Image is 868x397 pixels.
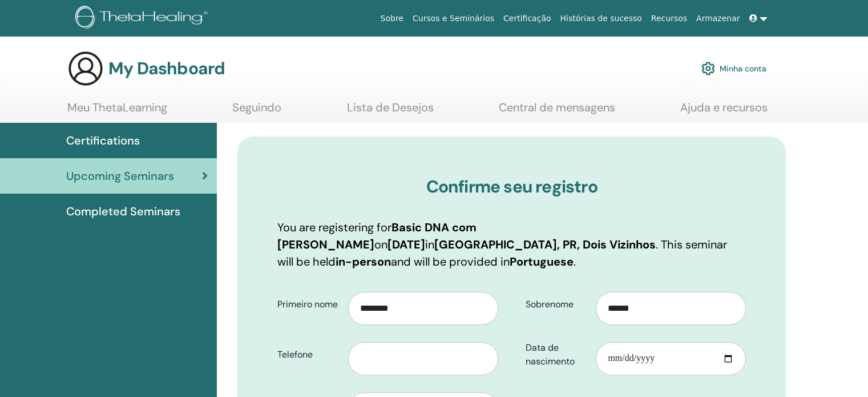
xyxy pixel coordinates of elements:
[108,58,225,79] h3: My Dashboard
[66,203,180,220] span: Completed Seminars
[67,50,104,87] img: generic-user-icon.jpg
[408,8,499,29] a: Cursos e Seminários
[232,101,281,123] a: Seguindo
[336,254,391,269] b: in-person
[517,337,596,372] label: Data de nascimento
[434,237,656,252] b: [GEOGRAPHIC_DATA], PR, Dois Vizinhos
[277,177,746,197] h3: Confirme seu registro
[67,101,167,123] a: Meu ThetaLearning
[510,254,574,269] b: Portuguese
[66,167,174,185] span: Upcoming Seminars
[277,219,746,270] p: You are registering for on in . This seminar will be held and will be provided in .
[692,8,744,29] a: Armazenar
[269,344,348,366] label: Telefone
[701,59,715,78] img: cog.svg
[75,6,212,31] img: logo.png
[269,294,348,315] label: Primeiro nome
[347,101,434,123] a: Lista de Desejos
[376,8,408,29] a: Sobre
[66,132,140,149] span: Certifications
[701,56,766,81] a: Minha conta
[680,101,768,123] a: Ajuda e recursos
[499,101,615,123] a: Central de mensagens
[647,8,692,29] a: Recursos
[387,237,425,252] b: [DATE]
[499,8,555,29] a: Certificação
[517,294,596,315] label: Sobrenome
[556,8,647,29] a: Histórias de sucesso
